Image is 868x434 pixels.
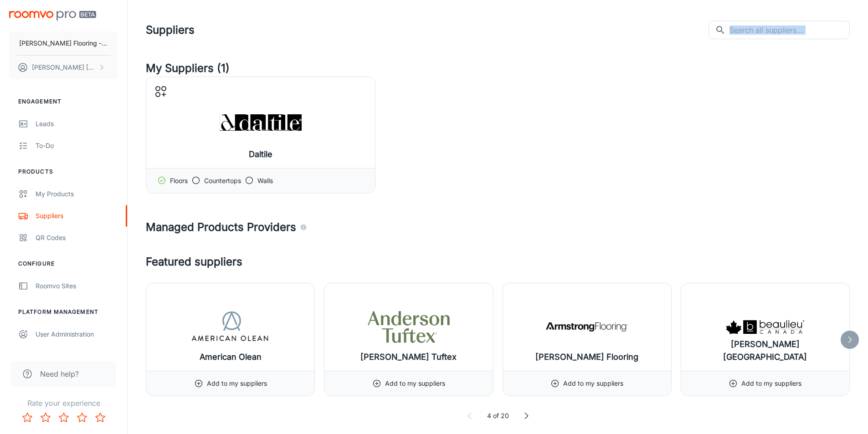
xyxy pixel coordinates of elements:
[170,176,188,186] p: Floors
[146,254,850,270] h4: Featured suppliers
[146,219,850,235] h4: Managed Products Providers
[55,408,73,427] button: Rate 3 star
[368,309,450,345] img: Anderson Tuftex
[36,329,118,339] div: User Administration
[36,408,55,427] button: Rate 2 star
[487,411,509,421] p: 4 of 20
[146,60,850,77] h4: My Suppliers (1)
[546,309,628,345] img: Armstrong Flooring
[146,22,195,38] h1: Suppliers
[19,38,108,48] p: [PERSON_NAME] Flooring - Test Site
[9,56,118,79] button: [PERSON_NAME] [PERSON_NAME]
[724,309,806,345] img: Beaulieu Canada
[204,176,241,186] p: Countertops
[360,351,457,363] h6: [PERSON_NAME] Tuftex
[36,211,118,221] div: Suppliers
[18,408,36,427] button: Rate 1 star
[190,309,272,345] img: American Olean
[729,21,850,39] input: Search all suppliers...
[7,398,120,408] p: Rate your experience
[73,408,91,427] button: Rate 4 star
[207,378,267,388] p: Add to my suppliers
[257,176,273,186] p: Walls
[300,219,307,235] div: Agencies and suppliers who work with us to automatically identify the specific products you carry
[36,281,118,291] div: Roomvo Sites
[36,233,118,243] div: QR Codes
[535,351,638,363] h6: [PERSON_NAME] Flooring
[36,141,118,151] div: To-do
[9,11,96,20] img: Roomvo PRO Beta
[688,338,842,363] h6: [PERSON_NAME] [GEOGRAPHIC_DATA]
[40,368,79,379] span: Need help?
[385,378,445,388] p: Add to my suppliers
[36,189,118,199] div: My Products
[741,378,801,388] p: Add to my suppliers
[563,378,623,388] p: Add to my suppliers
[36,119,118,129] div: Leads
[9,31,118,55] button: [PERSON_NAME] Flooring - Test Site
[32,62,96,72] p: [PERSON_NAME] [PERSON_NAME]
[91,408,109,427] button: Rate 5 star
[200,351,262,363] h6: American Olean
